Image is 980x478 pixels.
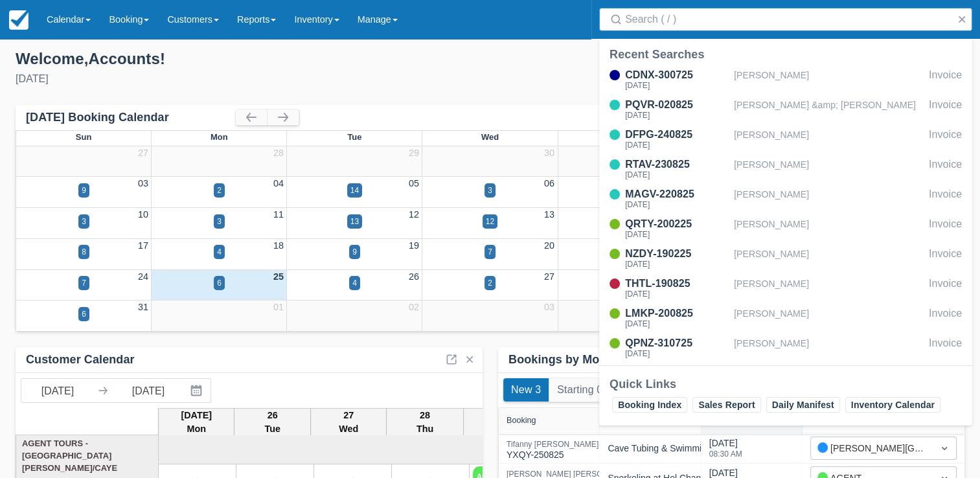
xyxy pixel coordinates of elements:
[608,442,905,455] div: Cave Tubing & Swimming (St. [PERSON_NAME] [GEOGRAPHIC_DATA])
[159,408,234,437] th: [DATE] Mon
[625,127,729,142] div: DFPG-240825
[625,306,729,321] div: LMKP-200825
[544,209,554,220] a: 13
[409,271,419,282] a: 26
[486,216,494,227] div: 12
[625,97,729,113] div: PQVR-020825
[112,379,185,402] input: End Date
[599,216,972,241] a: QRTY-200225[DATE][PERSON_NAME]Invoice
[481,132,499,142] span: Wed
[709,437,742,466] div: [DATE]
[544,302,554,312] a: 03
[625,246,729,262] div: NZDY-190225
[929,276,962,301] div: Invoice
[734,67,924,92] div: [PERSON_NAME]
[599,306,972,330] a: LMKP-200825[DATE][PERSON_NAME]Invoice
[217,246,222,258] div: 4
[549,378,610,402] button: Starting 0
[463,408,541,437] th: 29 Fri
[625,276,729,291] div: THTL-190825
[507,470,707,478] div: [PERSON_NAME] [PERSON_NAME], [PERSON_NAME]
[610,376,962,392] div: Quick Links
[488,185,492,196] div: 3
[138,178,148,188] a: 03
[544,240,554,251] a: 20
[273,240,284,251] a: 18
[599,187,972,211] a: MAGV-220825[DATE][PERSON_NAME]Invoice
[488,277,492,289] div: 2
[625,67,729,83] div: CDNX-300725
[138,271,148,282] a: 24
[217,185,222,196] div: 2
[273,271,284,282] a: 25
[16,71,480,87] div: [DATE]
[625,320,729,328] div: [DATE]
[734,97,924,122] div: [PERSON_NAME] &amp; [PERSON_NAME]
[709,450,742,458] div: 08:30 AM
[599,336,972,360] a: QPNZ-310725[DATE][PERSON_NAME]Invoice
[21,379,94,402] input: Start Date
[929,97,962,122] div: Invoice
[273,178,284,188] a: 04
[845,397,940,413] a: Inventory Calendar
[625,231,729,238] div: [DATE]
[507,416,536,425] div: Booking
[409,240,419,251] a: 19
[544,271,554,282] a: 27
[929,187,962,211] div: Invoice
[625,260,729,268] div: [DATE]
[350,216,359,227] div: 13
[734,246,924,271] div: [PERSON_NAME]
[625,336,729,351] div: QPNZ-310725
[507,440,598,462] div: YXQY-250825
[734,216,924,241] div: [PERSON_NAME]
[82,308,86,320] div: 6
[82,277,86,289] div: 7
[273,209,284,220] a: 11
[138,209,148,220] a: 10
[217,216,222,227] div: 3
[599,157,972,181] a: RTAV-230825[DATE][PERSON_NAME]Invoice
[734,127,924,152] div: [PERSON_NAME]
[929,67,962,92] div: Invoice
[409,209,419,220] a: 12
[409,302,419,312] a: 02
[387,408,463,437] th: 28 Thu
[544,148,554,158] a: 30
[734,157,924,181] div: [PERSON_NAME]
[409,148,419,158] a: 29
[26,110,236,125] div: [DATE] Booking Calendar
[734,276,924,301] div: [PERSON_NAME]
[692,397,760,413] a: Sales Report
[599,276,972,301] a: THTL-190825[DATE][PERSON_NAME]Invoice
[929,127,962,152] div: Invoice
[507,446,598,451] a: Tifanny [PERSON_NAME]YXQY-250825
[599,246,972,271] a: NZDY-190225[DATE][PERSON_NAME]Invoice
[929,157,962,181] div: Invoice
[599,97,972,122] a: PQVR-020825[DATE][PERSON_NAME] &amp; [PERSON_NAME]Invoice
[625,350,729,358] div: [DATE]
[508,352,618,367] div: Bookings by Month
[817,441,926,455] div: [PERSON_NAME][GEOGRAPHIC_DATA]
[929,336,962,360] div: Invoice
[929,246,962,271] div: Invoice
[217,277,222,289] div: 6
[625,216,729,232] div: QRTY-200225
[273,148,284,158] a: 28
[82,246,86,258] div: 8
[625,187,729,202] div: MAGV-220825
[612,397,687,413] a: Booking Index
[625,290,729,298] div: [DATE]
[138,302,148,312] a: 31
[929,306,962,330] div: Invoice
[929,216,962,241] div: Invoice
[625,141,729,149] div: [DATE]
[16,49,480,69] div: Welcome , Accounts !
[138,148,148,158] a: 27
[610,47,962,62] div: Recent Searches
[599,127,972,152] a: DFPG-240825[DATE][PERSON_NAME]Invoice
[625,82,729,89] div: [DATE]
[82,216,86,227] div: 3
[544,178,554,188] a: 06
[234,408,310,437] th: 26 Tue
